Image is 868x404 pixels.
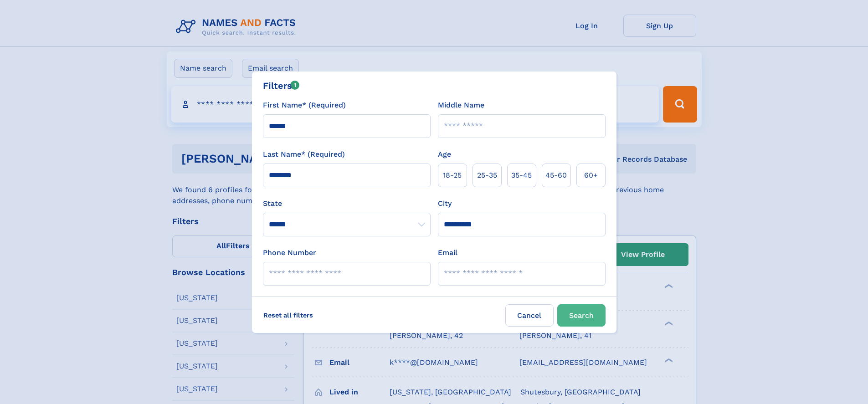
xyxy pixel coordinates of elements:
span: 35‑45 [511,170,532,181]
span: 60+ [584,170,598,181]
label: Phone Number [263,247,316,258]
label: Cancel [505,304,554,327]
label: First Name* (Required) [263,100,346,111]
span: 45‑60 [545,170,567,181]
div: Filters [263,79,300,92]
label: Email [438,247,457,258]
span: 18‑25 [443,170,462,181]
span: 25‑35 [477,170,497,181]
label: Last Name* (Required) [263,149,345,160]
label: State [263,198,431,209]
button: Search [557,304,606,327]
label: City [438,198,452,209]
label: Reset all filters [257,304,319,326]
label: Middle Name [438,100,484,111]
label: Age [438,149,451,160]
